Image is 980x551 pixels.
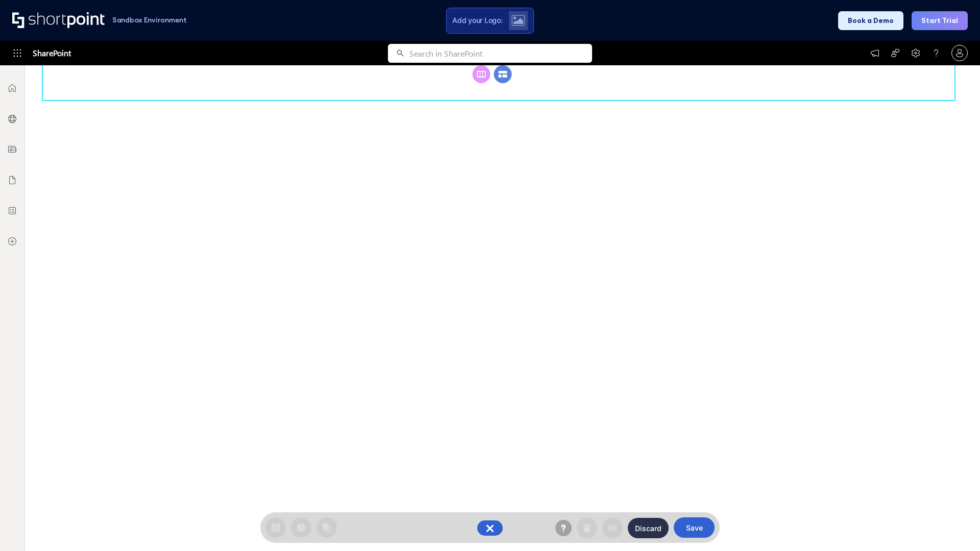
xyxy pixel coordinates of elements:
button: Start Trial [912,11,968,30]
input: Search in SharePoint [409,44,592,63]
span: Add your Logo: [452,16,502,25]
span: SharePoint [33,41,71,65]
iframe: Chat Widget [929,502,980,551]
button: Book a Demo [838,11,903,30]
button: Discard [628,518,669,538]
button: Save [674,517,715,538]
img: Upload logo [511,15,525,26]
h1: Sandbox Environment [112,17,187,23]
